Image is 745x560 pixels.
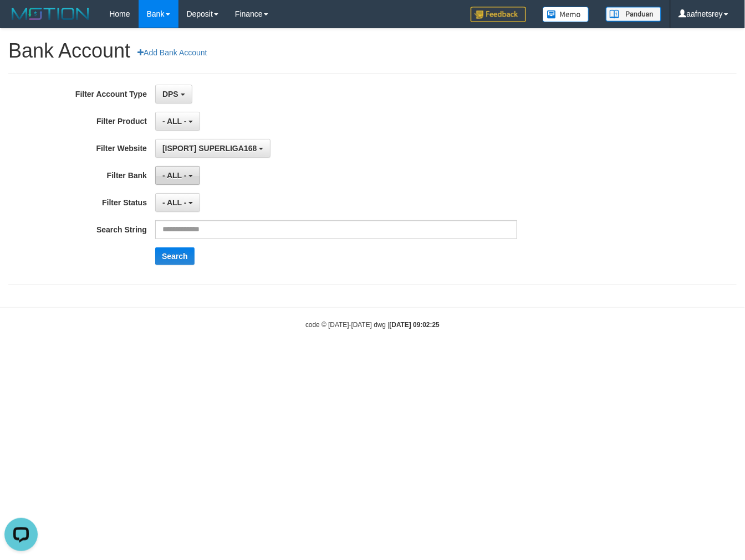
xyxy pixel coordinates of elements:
[130,43,214,62] a: Add Bank Account
[162,171,187,180] span: - ALL -
[471,7,526,22] img: Feedback.jpg
[162,90,178,98] span: DPS
[162,144,257,153] span: [ISPORT] SUPERLIGA168
[155,139,271,158] button: [ISPORT] SUPERLIGA168
[305,321,440,329] small: code © [DATE]-[DATE] dwg |
[8,6,93,22] img: MOTION_logo.png
[155,112,200,131] button: - ALL -
[155,193,200,212] button: - ALL -
[4,4,38,38] button: Open LiveChat chat widget
[155,166,200,185] button: - ALL -
[543,7,589,22] img: Button%20Memo.svg
[155,247,195,265] button: Search
[390,321,440,329] strong: [DATE] 09:02:25
[162,117,187,126] span: - ALL -
[162,198,187,207] span: - ALL -
[155,85,192,103] button: DPS
[8,40,737,62] h1: Bank Account
[606,7,661,22] img: panduan.png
